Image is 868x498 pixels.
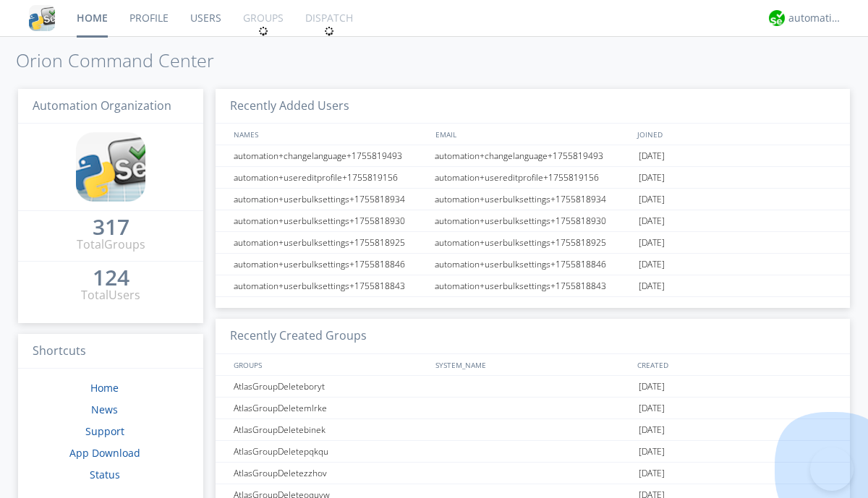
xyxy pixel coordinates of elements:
[29,5,55,31] img: cddb5a64eb264b2086981ab96f4c1ba7
[216,254,850,275] a: automation+userbulksettings+1755818846automation+userbulksettings+1755818846[DATE]
[634,354,836,375] div: CREATED
[216,398,850,419] a: AtlasGroupDeletemlrke[DATE]
[769,10,785,26] img: d2d01cd9b4174d08988066c6d424eccd
[639,210,665,232] span: [DATE]
[639,376,665,398] span: [DATE]
[639,232,665,254] span: [DATE]
[91,403,118,416] a: News
[230,124,428,145] div: NAMES
[230,441,430,462] div: AtlasGroupDeletepqkqu
[431,145,635,166] div: automation+changelanguage+1755819493
[76,132,145,202] img: cddb5a64eb264b2086981ab96f4c1ba7
[216,89,850,124] h3: Recently Added Users
[639,275,665,297] span: [DATE]
[93,270,129,285] div: 124
[431,167,635,188] div: automation+usereditprofile+1755819156
[216,376,850,398] a: AtlasGroupDeleteboryt[DATE]
[431,210,635,231] div: automation+userbulksettings+1755818930
[639,441,665,463] span: [DATE]
[230,419,430,440] div: AtlasGroupDeletebinek
[216,441,850,463] a: AtlasGroupDeletepqkqu[DATE]
[230,275,430,296] div: automation+userbulksettings+1755818843
[639,189,665,210] span: [DATE]
[258,26,268,36] img: spin.svg
[90,468,120,481] a: Status
[639,167,665,189] span: [DATE]
[230,376,430,397] div: AtlasGroupDeleteboryt
[230,232,430,253] div: automation+userbulksettings+1755818925
[230,398,430,418] div: AtlasGroupDeletemlrke
[81,287,140,304] div: Total Users
[810,447,854,491] iframe: Toggle Customer Support
[230,145,430,166] div: automation+changelanguage+1755819493
[77,236,145,253] div: Total Groups
[639,254,665,275] span: [DATE]
[432,124,634,145] div: EMAIL
[431,189,635,210] div: automation+userbulksettings+1755818934
[93,270,129,287] a: 124
[18,334,203,369] h3: Shortcuts
[639,398,665,419] span: [DATE]
[93,220,129,236] a: 317
[216,210,850,232] a: automation+userbulksettings+1755818930automation+userbulksettings+1755818930[DATE]
[230,189,430,210] div: automation+userbulksettings+1755818934
[216,232,850,254] a: automation+userbulksettings+1755818925automation+userbulksettings+1755818925[DATE]
[230,254,430,275] div: automation+userbulksettings+1755818846
[216,167,850,189] a: automation+usereditprofile+1755819156automation+usereditprofile+1755819156[DATE]
[230,210,430,231] div: automation+userbulksettings+1755818930
[85,424,124,438] a: Support
[230,463,430,484] div: AtlasGroupDeletezzhov
[634,124,836,145] div: JOINED
[33,98,171,113] span: Automation Organization
[324,26,334,36] img: spin.svg
[230,167,430,188] div: automation+usereditprofile+1755819156
[216,145,850,167] a: automation+changelanguage+1755819493automation+changelanguage+1755819493[DATE]
[216,319,850,354] h3: Recently Created Groups
[788,11,843,25] div: automation+atlas
[432,354,634,375] div: SYSTEM_NAME
[216,419,850,441] a: AtlasGroupDeletebinek[DATE]
[230,354,428,375] div: GROUPS
[69,446,140,460] a: App Download
[431,232,635,253] div: automation+userbulksettings+1755818925
[431,275,635,296] div: automation+userbulksettings+1755818843
[431,254,635,275] div: automation+userbulksettings+1755818846
[216,463,850,484] a: AtlasGroupDeletezzhov[DATE]
[216,275,850,297] a: automation+userbulksettings+1755818843automation+userbulksettings+1755818843[DATE]
[93,220,129,234] div: 317
[639,419,665,441] span: [DATE]
[639,463,665,484] span: [DATE]
[639,145,665,167] span: [DATE]
[90,381,119,395] a: Home
[216,189,850,210] a: automation+userbulksettings+1755818934automation+userbulksettings+1755818934[DATE]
